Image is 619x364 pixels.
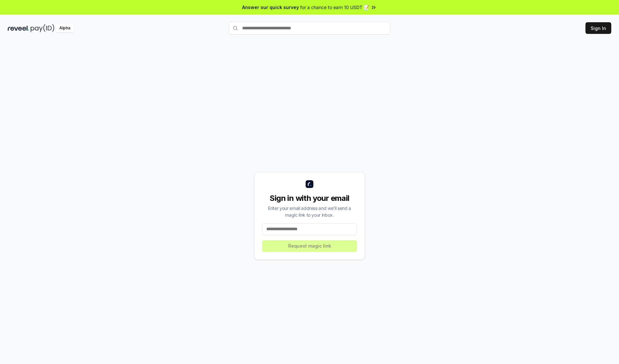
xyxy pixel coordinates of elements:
span: Answer our quick survey [242,4,299,11]
img: reveel_dark [8,24,29,32]
img: logo_small [306,180,313,188]
span: for a chance to earn 10 USDT 📝 [300,4,369,11]
div: Sign in with your email [262,193,357,203]
button: Sign In [585,22,611,34]
img: pay_id [31,24,54,32]
div: Enter your email address and we’ll send a magic link to your inbox. [262,205,357,218]
div: Alpha [56,24,74,32]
